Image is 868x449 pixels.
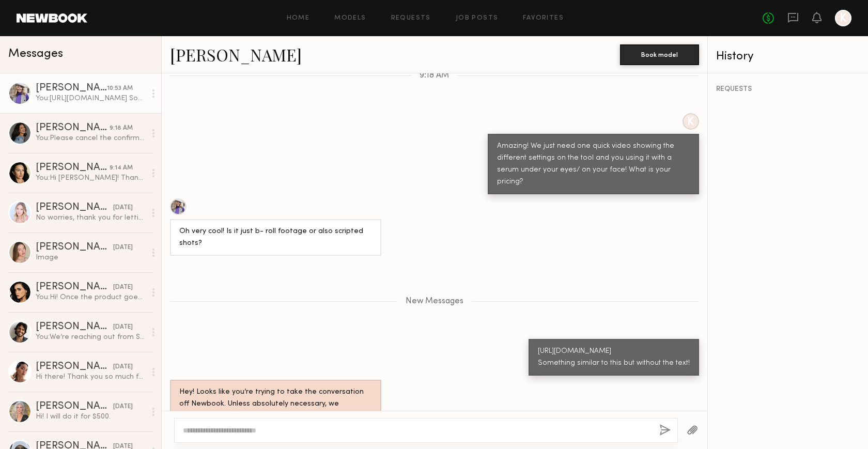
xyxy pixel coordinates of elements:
[110,163,133,173] div: 9:14 AM
[113,402,133,412] div: [DATE]
[36,163,110,173] div: [PERSON_NAME]
[391,15,431,22] a: Requests
[420,71,449,80] span: 9:18 AM
[36,203,113,213] div: [PERSON_NAME]
[36,332,146,342] div: You: We’re reaching out from SUTRA—we’ll be at a trade show this week in [GEOGRAPHIC_DATA] at the...
[497,141,690,188] div: Amazing! We just need one quick video showing the different settings on the tool and you using it...
[113,243,133,253] div: [DATE]
[179,386,372,434] div: Hey! Looks like you’re trying to take the conversation off Newbook. Unless absolutely necessary, ...
[36,401,113,412] div: [PERSON_NAME]
[36,292,146,302] div: You: Hi! Once the product goes live I can share!
[113,203,133,213] div: [DATE]
[36,123,110,133] div: [PERSON_NAME]
[36,362,113,372] div: [PERSON_NAME]
[179,226,372,250] div: Oh very cool! Is it just b- roll footage or also scripted shots?
[36,242,113,253] div: [PERSON_NAME]
[406,297,463,306] span: New Messages
[36,372,146,382] div: Hi there! Thank you so much for reaching out and considering me for this opportunity , I’d love t...
[170,43,302,66] a: [PERSON_NAME]
[620,50,699,58] a: Book model
[716,86,861,93] div: REQUESTS
[113,362,133,372] div: [DATE]
[620,44,699,65] button: Book model
[36,173,146,183] div: You: Hi [PERSON_NAME]! Thank you for accepting- please come with hair and light/natural makeup do...
[334,15,366,22] a: Models
[538,346,690,369] div: [URL][DOMAIN_NAME] Something similar to this but without the text!
[36,213,146,223] div: No worries, thank you for letting me know :) Looking forward to the shoot!
[113,283,133,292] div: [DATE]
[287,15,310,22] a: Home
[36,282,113,292] div: [PERSON_NAME]
[36,322,113,332] div: [PERSON_NAME]
[36,133,146,143] div: You: Please cancel the confirmation! Thanks
[36,253,146,262] div: Image
[835,10,851,26] a: K
[110,123,133,133] div: 9:18 AM
[36,94,146,103] div: You: [URL][DOMAIN_NAME] Something similar to this but without the text!
[8,48,63,60] span: Messages
[523,15,564,22] a: Favorites
[113,322,133,332] div: [DATE]
[456,15,499,22] a: Job Posts
[36,83,107,94] div: [PERSON_NAME]
[36,412,146,422] div: Hi! I will do it for $500.
[107,84,133,94] div: 10:53 AM
[716,51,861,63] div: History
